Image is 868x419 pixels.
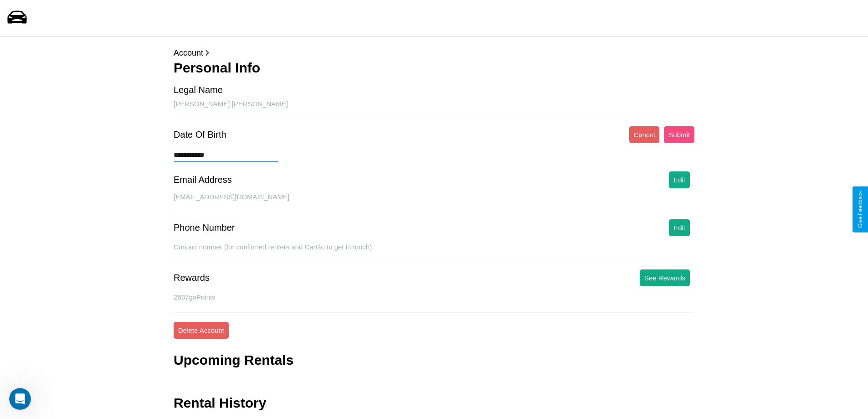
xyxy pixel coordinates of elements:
button: Cancel [629,126,660,143]
div: Rewards [174,273,210,283]
div: Contact number (for confirmed renters and CarGo to get in touch). [174,243,694,260]
button: Edit [669,171,690,188]
div: Date Of Birth [174,129,226,140]
div: [EMAIL_ADDRESS][DOMAIN_NAME] [174,193,694,210]
div: Phone Number [174,222,235,233]
div: Email Address [174,175,232,185]
button: Submit [664,126,694,143]
iframe: Intercom live chat [9,388,31,410]
button: See Rewards [640,269,690,286]
h3: Rental History [174,395,266,411]
p: Account [174,46,694,60]
p: 2687 goPoints [174,291,694,303]
div: [PERSON_NAME] [PERSON_NAME] [174,100,694,117]
button: Edit [669,219,690,236]
div: Legal Name [174,85,223,95]
h3: Upcoming Rentals [174,352,293,368]
h3: Personal Info [174,60,694,76]
div: Give Feedback [857,191,863,228]
button: Delete Account [174,322,229,339]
